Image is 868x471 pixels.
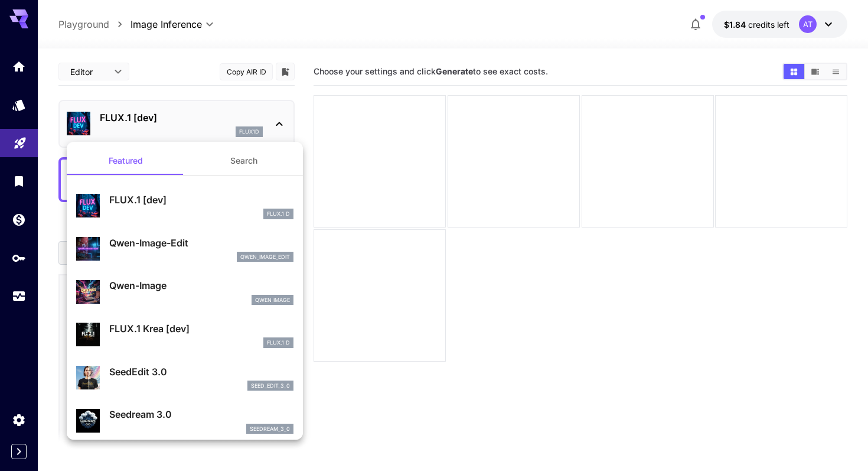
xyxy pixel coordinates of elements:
p: SeedEdit 3.0 [109,365,293,379]
p: seedream_3_0 [250,425,290,433]
div: Qwen-Image-Editqwen_image_edit [76,231,293,267]
p: Seedream 3.0 [109,407,293,421]
iframe: Chat Widget [809,414,868,471]
div: Tiện ích trò chuyện [809,414,868,471]
div: Seedream 3.0seedream_3_0 [76,402,293,438]
div: FLUX.1 Krea [dev]FLUX.1 D [76,317,293,353]
button: Featured [67,147,185,175]
button: Search [185,147,303,175]
p: FLUX.1 Krea [dev] [109,321,293,336]
p: seed_edit_3_0 [251,382,290,390]
div: Qwen-ImageQwen Image [76,274,293,310]
p: FLUX.1 D [267,339,290,347]
p: Qwen-Image [109,278,293,293]
p: FLUX.1 D [267,210,290,218]
p: Qwen-Image-Edit [109,236,293,250]
p: FLUX.1 [dev] [109,193,293,207]
div: SeedEdit 3.0seed_edit_3_0 [76,360,293,396]
div: FLUX.1 [dev]FLUX.1 D [76,188,293,224]
p: qwen_image_edit [240,253,290,261]
p: Qwen Image [255,296,290,304]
